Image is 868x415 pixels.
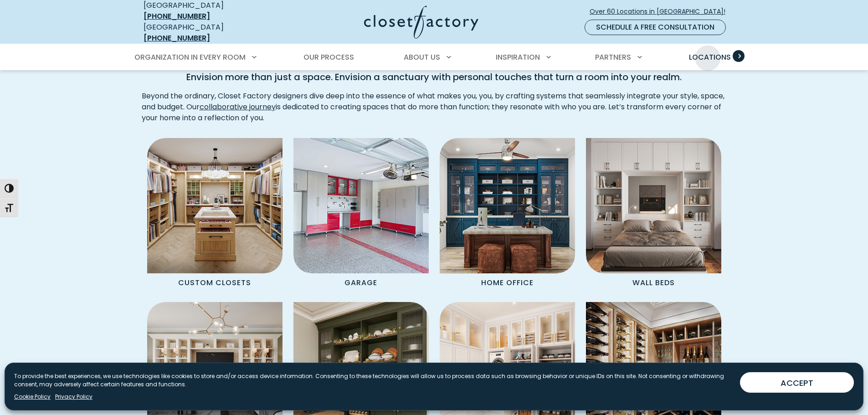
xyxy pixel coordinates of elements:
[586,138,721,291] a: Wall Bed Wall Beds
[303,52,354,62] span: Our Process
[142,91,727,123] p: Beyond the ordinary, Closet Factory designers dive deep into the essence of what makes you, you, ...
[200,102,276,112] a: collaborative journey
[164,273,266,291] p: Custom Closets
[293,138,429,273] img: Garage Cabinets
[330,273,392,291] p: Garage
[144,33,210,43] a: [PHONE_NUMBER]
[689,52,731,62] span: Locations
[55,393,92,401] a: Privacy Policy
[590,7,733,16] span: Over 60 Locations in [GEOGRAPHIC_DATA]!
[586,138,721,273] img: Wall Bed
[585,20,726,35] a: Schedule a Free Consultation
[440,138,575,291] a: Home Office featuring desk and custom cabinetry Home Office
[144,11,210,21] a: [PHONE_NUMBER]
[293,138,429,291] a: Garage Cabinets Garage
[618,273,689,291] p: Wall Beds
[134,52,246,62] span: Organization in Every Room
[14,393,51,401] a: Cookie Policy
[595,52,631,62] span: Partners
[147,138,282,273] img: Custom Closet with island
[404,52,440,62] span: About Us
[14,372,733,389] p: To provide the best experiences, we use technologies like cookies to store and/or access device i...
[144,22,276,44] div: [GEOGRAPHIC_DATA]
[128,45,740,70] nav: Primary Menu
[440,138,575,273] img: Home Office featuring desk and custom cabinetry
[740,372,854,393] button: ACCEPT
[467,273,548,291] p: Home Office
[589,4,733,20] a: Over 60 Locations in [GEOGRAPHIC_DATA]!
[364,5,478,39] img: Closet Factory Logo
[186,71,682,83] strong: Envision more than just a space. Envision a sanctuary with personal touches that turn a room into...
[496,52,540,62] span: Inspiration
[147,138,282,291] a: Custom Closet with island Custom Closets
